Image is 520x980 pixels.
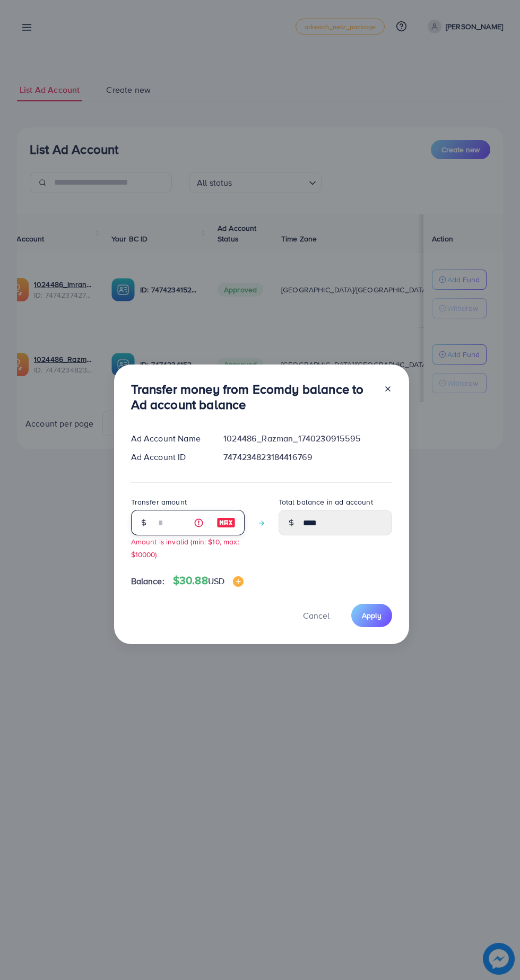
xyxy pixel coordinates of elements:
h4: $30.88 [173,574,244,587]
div: 1024486_Razman_1740230915595 [215,432,400,445]
span: Apply [362,610,382,621]
button: Cancel [290,604,343,627]
div: 7474234823184416769 [215,451,400,463]
img: image [216,516,236,529]
span: Cancel [303,610,330,621]
label: Transfer amount [131,497,187,507]
img: image [233,576,244,587]
div: Ad Account Name [123,432,215,445]
div: Ad Account ID [123,451,215,463]
label: Total balance in ad account [279,497,373,507]
button: Apply [351,604,392,627]
span: USD [208,575,224,587]
small: Amount is invalid (min: $10, max: $10000) [131,536,239,559]
h3: Transfer money from Ecomdy balance to Ad account balance [131,381,375,412]
span: Balance: [131,575,164,587]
